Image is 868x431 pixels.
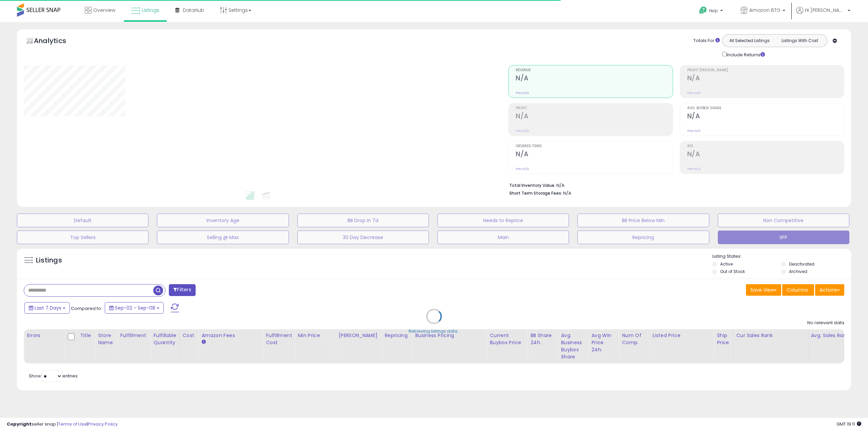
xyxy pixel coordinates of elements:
[17,214,149,227] button: Default
[577,214,709,227] button: BB Price Below Min
[516,91,529,95] small: Prev: N/A
[516,150,672,159] h2: N/A
[437,231,569,244] button: Main
[699,6,707,15] i: Get Help
[687,68,844,72] span: Profit [PERSON_NAME]
[516,106,672,110] span: Profit
[516,74,672,83] h2: N/A
[516,144,672,148] span: Ordered Items
[749,7,781,14] span: Amazon BTG
[509,182,555,188] b: Total Inventory Value:
[687,106,844,110] span: Avg. Buybox Share
[774,36,825,45] button: Listings With Cost
[693,38,720,44] div: Totals For
[516,112,672,121] h2: N/A
[805,7,846,14] span: Hi [PERSON_NAME]
[297,214,429,227] button: BB Drop in 7d
[516,167,529,171] small: Prev: N/A
[509,181,839,189] li: N/A
[724,36,775,45] button: All Selected Listings
[563,190,571,196] span: N/A
[687,144,844,148] span: ROI
[516,68,672,72] span: Revenue
[687,167,701,171] small: Prev: N/A
[142,7,159,14] span: Listings
[796,7,850,22] a: Hi [PERSON_NAME]
[157,231,289,244] button: Selling @ Max
[93,7,115,14] span: Overview
[509,190,562,196] b: Short Term Storage Fees:
[516,129,529,133] small: Prev: N/A
[687,150,844,159] h2: N/A
[687,129,701,133] small: Prev: N/A
[718,214,849,227] button: Non Competitive
[718,231,849,244] button: SFP
[717,51,773,58] div: Include Returns
[183,7,204,14] span: DataHub
[17,231,149,244] button: Top Sellers
[297,231,429,244] button: 30 Day Decrease
[694,1,730,22] a: Help
[687,74,844,83] h2: N/A
[157,214,289,227] button: Inventory Age
[437,214,569,227] button: Needs to Reprice
[687,91,701,95] small: Prev: N/A
[34,36,79,47] h5: Analytics
[409,328,459,334] div: Retrieving listings data..
[577,231,709,244] button: Repricing
[709,8,718,14] span: Help
[687,112,844,121] h2: N/A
